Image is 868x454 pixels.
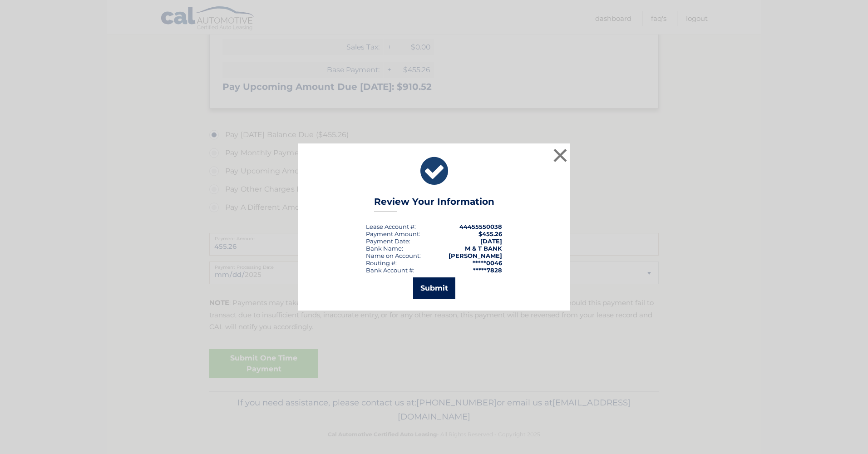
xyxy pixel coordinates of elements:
button: Submit [413,277,455,299]
div: Bank Account #: [366,266,414,274]
div: Routing #: [366,259,397,266]
div: Lease Account #: [366,223,416,230]
div: Payment Amount: [366,230,420,237]
div: : [366,237,410,245]
span: Payment Date [366,237,409,245]
strong: 44455550038 [459,223,502,230]
strong: M & T BANK [465,245,502,252]
strong: [PERSON_NAME] [449,252,502,259]
span: [DATE] [480,237,502,245]
span: $455.26 [478,230,502,237]
div: Bank Name: [366,245,403,252]
button: × [551,146,569,164]
h3: Review Your Information [374,196,494,212]
div: Name on Account: [366,252,421,259]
